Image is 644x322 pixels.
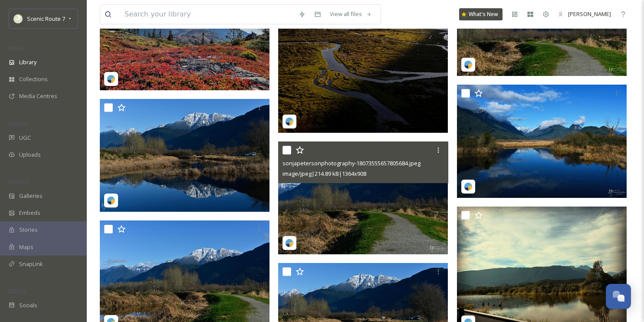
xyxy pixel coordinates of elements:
[19,260,43,268] span: SnapLink
[278,141,448,254] img: sonjapetersonphotography-18073555657805684.jpeg
[464,60,473,69] img: snapsea-logo.png
[9,120,27,127] span: COLLECT
[107,75,115,83] img: snapsea-logo.png
[120,5,294,24] input: Search your library
[107,196,115,205] img: snapsea-logo.png
[100,99,269,212] img: sonjapetersonphotography-18083209306625317.jpeg
[554,6,615,23] a: [PERSON_NAME]
[9,178,29,185] span: WIDGETS
[568,10,611,18] span: [PERSON_NAME]
[19,192,43,200] span: Galleries
[9,45,24,51] span: MEDIA
[459,8,503,20] a: What's New
[19,75,48,83] span: Collections
[325,6,376,23] a: View all files
[19,92,57,100] span: Media Centres
[606,284,631,309] button: Open Chat
[283,170,366,177] span: image/jpeg | 214.89 kB | 1364 x 908
[19,134,31,142] span: UGC
[19,301,37,309] span: Socials
[283,159,421,167] span: sonjapetersonphotography-18073555657805684.jpeg
[14,14,23,23] img: SnapSea%20Square%20Logo.png
[285,239,294,247] img: snapsea-logo.png
[19,226,38,234] span: Stories
[285,117,294,126] img: snapsea-logo.png
[464,182,473,191] img: snapsea-logo.png
[27,15,65,23] span: Scenic Route 7
[19,243,33,251] span: Maps
[9,288,26,294] span: SOCIALS
[19,151,41,159] span: Uploads
[19,58,36,66] span: Library
[457,85,627,198] img: sonjapetersonphotography-18057595280105393.jpeg
[19,209,40,217] span: Embeds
